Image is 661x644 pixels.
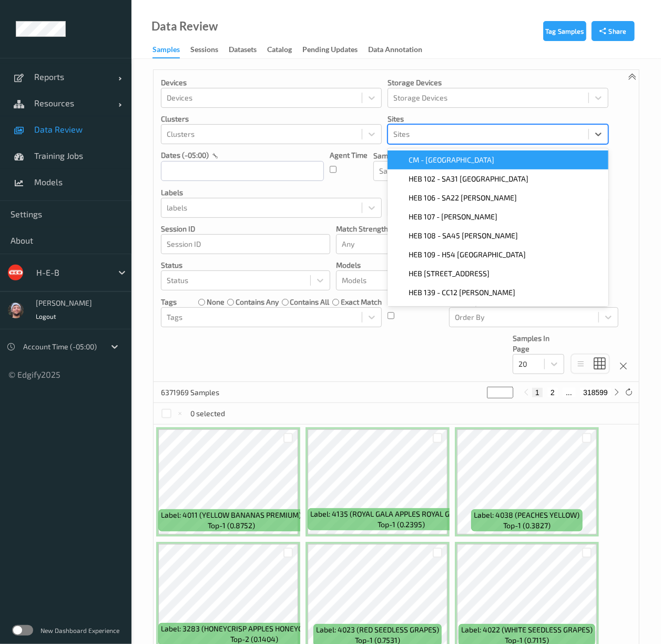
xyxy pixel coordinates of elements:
span: HEB 109 - H54 [GEOGRAPHIC_DATA] [409,249,526,260]
span: Label: 4135 (ROYAL GALA APPLES ROYAL GALA APPLES) [310,509,492,519]
p: 0 selected [191,408,226,419]
div: Data Review [151,21,218,32]
label: none [207,297,225,307]
a: Samples [152,43,190,58]
p: Status [161,260,330,270]
a: Sessions [190,43,229,57]
p: Devices [161,77,382,88]
div: Samples [152,44,180,58]
p: Agent Time [330,150,368,160]
label: exact match [341,297,382,307]
button: 1 [532,388,543,397]
span: top-1 (0.3827) [503,520,551,531]
a: Data Annotation [368,43,433,57]
p: Sites [388,114,608,124]
p: dates (-05:00) [161,150,209,160]
span: CM - [GEOGRAPHIC_DATA] [409,155,494,165]
span: Label: 4023 (RED SEEDLESS GRAPES) [316,625,439,635]
div: Sessions [190,44,218,57]
span: HEB 106 - SA22 [PERSON_NAME] [409,193,517,203]
p: Match Strength [336,224,410,234]
a: Catalog [267,43,302,57]
button: 318599 [580,388,611,397]
p: Samples In Page [513,333,564,354]
button: Tag Samples [543,21,586,41]
div: Data Annotation [368,44,422,57]
span: HEB 139 - CC12 [PERSON_NAME] [409,287,515,298]
span: HEB 108 - SA45 [PERSON_NAME] [409,230,518,241]
p: Models [336,260,557,270]
span: HEB [STREET_ADDRESS] [409,268,490,279]
div: Pending Updates [302,44,358,57]
button: ... [563,388,575,397]
span: Label: 3283 (HONEYCRISP APPLES HONEYCRISP APPLES) [161,623,347,634]
label: contains any [236,297,279,307]
span: HEB 102 - SA31 [GEOGRAPHIC_DATA] [409,174,528,184]
p: 6371969 Samples [161,387,240,398]
a: Pending Updates [302,43,368,57]
div: Datasets [229,44,257,57]
p: Storage Devices [388,77,608,88]
span: top-1 (0.8752) [208,520,255,531]
p: Tags [161,297,177,307]
span: HEB 107 - [PERSON_NAME] [409,212,497,222]
p: Session ID [161,224,330,234]
button: 2 [547,388,558,397]
p: Sample ID [373,150,543,161]
span: Label: 4011 (YELLOW BANANAS PREMIUM) [161,510,301,520]
label: contains all [290,297,330,307]
p: labels [161,187,382,198]
p: Clusters [161,114,382,124]
button: Share [592,21,635,41]
div: Catalog [267,44,292,57]
span: Label: 4038 (PEACHES YELLOW) [474,510,580,520]
a: Datasets [229,43,267,57]
span: Label: 4022 (WHITE SEEDLESS GRAPES) [461,625,593,635]
span: top-1 (0.2395) [378,519,425,530]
